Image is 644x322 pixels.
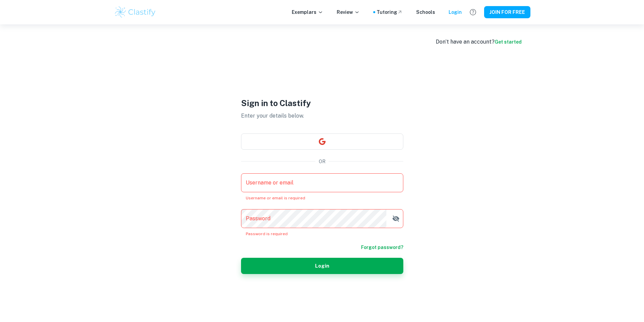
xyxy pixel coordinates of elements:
[436,38,522,46] div: Don’t have an account?
[246,231,399,237] p: Password is required
[449,8,462,16] a: Login
[246,195,399,201] p: Username or email is required
[361,244,403,251] a: Forgot password?
[241,258,403,274] button: Login
[416,8,435,16] a: Schools
[467,6,479,18] button: Help and Feedback
[292,8,323,16] p: Exemplars
[319,158,326,165] p: OR
[337,8,360,16] p: Review
[495,39,522,45] a: Get started
[241,112,403,120] p: Enter your details below.
[377,8,403,16] a: Tutoring
[241,97,403,109] h1: Sign in to Clastify
[114,5,157,19] img: Clastify logo
[484,6,530,18] button: JOIN FOR FREE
